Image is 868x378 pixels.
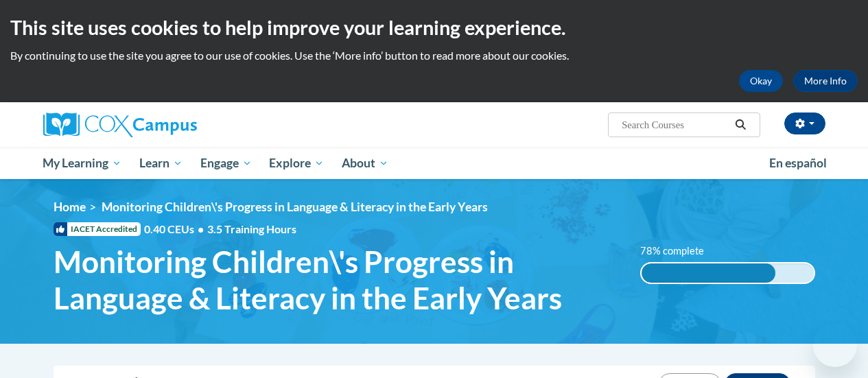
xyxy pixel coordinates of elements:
[34,147,131,179] a: My Learning
[43,113,197,137] img: Cox Campus
[43,155,121,172] span: My Learning
[191,147,261,179] a: Engage
[793,70,858,92] a: More Info
[730,117,751,133] button: Search
[260,147,333,179] a: Explore
[813,323,857,367] iframe: Button to launch messaging window
[642,263,776,283] div: 78% complete
[198,222,204,235] span: •
[207,222,296,235] span: 3.5 Training Hours
[269,155,324,172] span: Explore
[54,200,86,214] a: Home
[10,48,858,63] p: By continuing to use the site you agree to our use of cookies. Use the ‘More info’ button to read...
[640,244,719,259] label: 78% complete
[784,113,825,134] button: Account Settings
[342,155,388,172] span: About
[333,147,397,179] a: About
[43,113,290,137] a: Cox Campus
[102,200,488,214] span: Monitoring Children\'s Progress in Language & Literacy in the Early Years
[33,147,836,179] div: Main menu
[144,222,207,237] span: 0.40 CEUs
[139,155,183,172] span: Learn
[739,70,783,92] button: Okay
[620,117,730,133] input: Search Courses
[54,222,141,236] span: IACET Accredited
[10,14,858,41] h2: This site uses cookies to help improve your learning experience.
[200,155,252,172] span: Engage
[769,156,827,170] span: En español
[130,147,191,179] a: Learn
[760,149,836,178] a: En español
[54,244,620,316] span: Monitoring Children\'s Progress in Language & Literacy in the Early Years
